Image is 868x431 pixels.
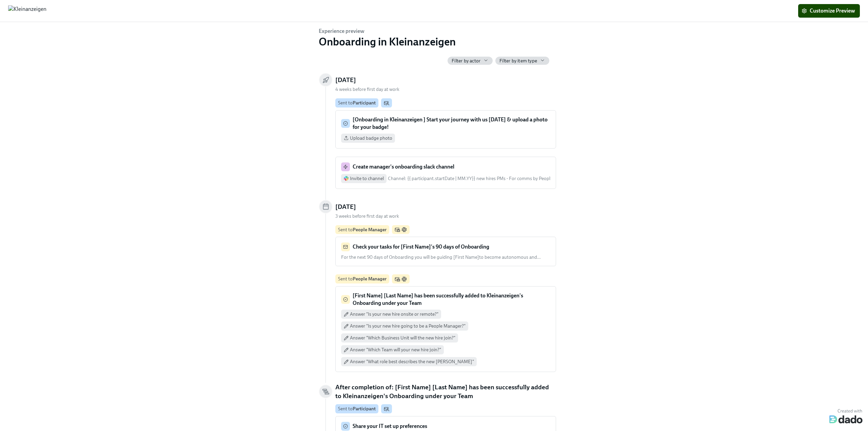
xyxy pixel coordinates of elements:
strong: Check your tasks for [First Name]'s 90 days of Onboarding [353,243,489,250]
svg: Personal Email [384,406,389,412]
img: Kleinanzeigen [8,5,46,16]
svg: Personal Email [384,100,389,106]
span: Customize Preview [803,7,855,14]
span: For the next 90 days of Onboarding you will be guiding [First Name]to become autonomous and … [341,254,541,260]
strong: [First Name] [Last Name] has been successfully added to Kleinanzeigen's Onboarding under your Team [353,292,523,306]
svg: Slack [401,276,407,282]
span: Answer "Is your new hire going to be a People Manager?" [350,323,466,329]
strong: People Manager [353,227,387,232]
div: Share your IT set up preferences [341,422,550,431]
div: Channel: {{ participant.startDate | MM.YY}} new hires PMs - For comms by People Team on onboardin... [388,175,550,182]
div: Sent to [338,276,387,282]
span: Upload badge photo [350,135,392,141]
strong: Participant [353,406,376,411]
div: Sent to [338,406,376,412]
svg: Work Email [395,276,400,282]
strong: People Manager [353,276,387,281]
button: Customize Preview [798,4,860,18]
button: Filter by item type [495,57,549,65]
div: Create manager's onboarding slack channel [341,162,550,171]
img: Dado [829,407,863,424]
div: [Onboarding in Kleinanzeigen ] Start your journey with us [DATE] & upload a photo for your badge! [341,116,550,131]
h5: After completion of: [First Name] [Last Name] has been successfully added to Kleinanzeigen's Onbo... [335,383,549,400]
h5: [DATE] [335,76,356,84]
div: Invite to channel [350,175,384,182]
strong: Share your IT set up preferences [353,423,427,429]
div: [First Name] [Last Name] has been successfully added to Kleinanzeigen's Onboarding under your Team [341,292,550,307]
strong: [Onboarding in Kleinanzeigen ] Start your journey with us [DATE] & upload a photo for your badge! [353,116,548,130]
span: Filter by actor [452,58,480,64]
svg: Work Email [395,227,400,232]
span: Answer "Which Business Unit will the new hire join?" [350,335,455,341]
div: Sent to [338,100,376,106]
h6: Experience preview [319,27,456,35]
span: Filter by item type [499,58,537,64]
div: Check your tasks for [First Name]'s 90 days of Onboarding [341,242,550,251]
svg: Slack [401,227,407,232]
h5: [DATE] [335,202,356,211]
span: Answer "Which Team will your new hire join?" [350,347,441,353]
span: 4 weeks before first day at work [335,86,399,92]
h2: Onboarding in Kleinanzeigen [319,35,456,48]
button: Filter by actor [448,57,493,65]
span: Answer "What role best describes the new [PERSON_NAME]" [350,358,474,365]
strong: Participant [353,100,376,105]
div: Sent to [338,227,387,233]
span: 3 weeks before first day at work [335,213,399,219]
span: Answer "Is your new hire onsite or remote?" [350,311,438,317]
strong: Create manager's onboarding slack channel [353,163,454,170]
